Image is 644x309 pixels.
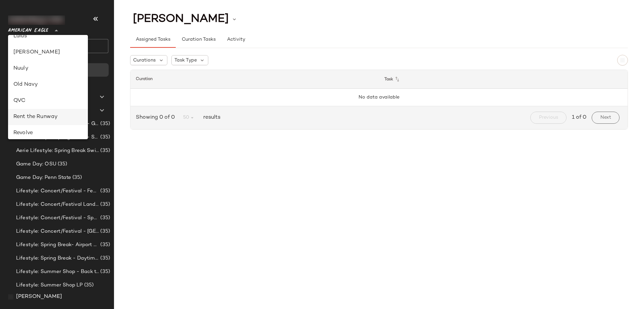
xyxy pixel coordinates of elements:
[572,114,586,122] span: 1 of 0
[13,81,83,89] div: Old Navy
[600,115,611,120] span: Next
[16,293,62,301] span: [PERSON_NAME]
[181,37,215,42] span: Curation Tasks
[130,89,628,106] td: No data available
[71,174,82,182] span: (35)
[8,294,13,300] img: svg%3e
[99,120,110,128] span: (35)
[136,114,177,122] span: Showing 0 of 0
[56,160,67,168] span: (35)
[16,281,83,289] span: Lifestyle: Summer Shop LP
[83,281,94,289] span: (35)
[13,97,83,105] div: QVC
[13,48,83,56] div: [PERSON_NAME]
[130,70,379,89] th: Curation
[99,255,110,262] span: (35)
[8,35,88,139] div: undefined-list
[16,255,99,262] span: Lifestyle: Spring Break - Daytime Casual
[13,65,83,73] div: Nuuly
[227,37,245,42] span: Activity
[13,32,83,40] div: Lulus
[620,58,625,63] img: svg%3e
[8,23,48,35] span: American Eagle
[99,228,110,235] span: (35)
[201,114,220,122] span: results
[99,201,110,208] span: (35)
[16,241,99,249] span: Lifestyle: Spring Break- Airport Style
[99,133,110,141] span: (35)
[16,187,99,195] span: Lifestyle: Concert/Festival - Femme
[16,147,99,155] span: Aerie Lifestyle: Spring Break Swimsuits Landing Page
[136,37,170,42] span: Assigned Tasks
[174,57,197,64] span: Task Type
[379,70,628,89] th: Task
[592,112,620,124] button: Next
[16,228,99,235] span: Lifestyle: Concert/Festival - [GEOGRAPHIC_DATA]
[99,241,110,249] span: (35)
[16,201,99,208] span: Lifestyle: Concert/Festival Landing Page
[16,160,56,168] span: Game Day: OSU
[16,174,71,182] span: Game Day: Penn State
[99,214,110,222] span: (35)
[133,13,229,26] span: [PERSON_NAME]
[133,57,156,64] span: Curations
[13,113,83,121] div: Rent the Runway
[99,268,110,276] span: (35)
[8,15,65,25] img: cfy_white_logo.C9jOOHJF.svg
[13,129,83,137] div: Revolve
[99,147,110,155] span: (35)
[99,187,110,195] span: (35)
[16,268,99,276] span: Lifestyle: Summer Shop - Back to School Essentials
[16,214,99,222] span: Lifestyle: Concert/Festival - Sporty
